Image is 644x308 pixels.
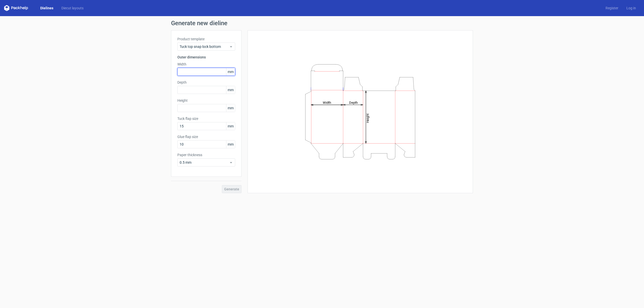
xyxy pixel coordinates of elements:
[366,113,370,123] tspan: Height
[180,44,229,49] span: Tuck top snap lock bottom
[349,100,358,104] tspan: Depth
[177,152,235,157] label: Paper thickness
[177,116,235,121] label: Tuck flap size
[177,134,235,139] label: Glue flap size
[226,86,235,94] span: mm
[226,122,235,130] span: mm
[323,100,331,104] tspan: Width
[177,55,235,60] h3: Outer dimensions
[180,160,229,165] span: 0.5 mm
[601,6,622,11] a: Register
[226,68,235,76] span: mm
[177,98,235,103] label: Height
[622,6,640,11] a: Log in
[177,80,235,85] label: Depth
[36,6,57,11] a: Dielines
[177,62,235,67] label: Width
[177,37,235,42] label: Product template
[171,20,473,26] h1: Generate new dieline
[57,6,88,11] a: Diecut layouts
[226,141,235,148] span: mm
[226,104,235,112] span: mm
